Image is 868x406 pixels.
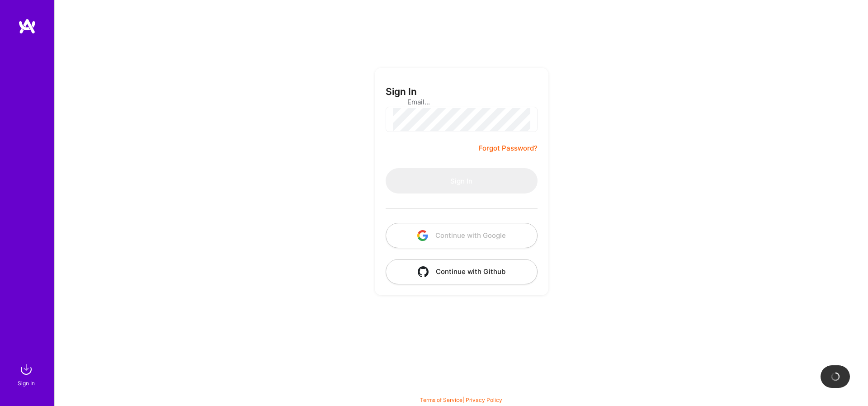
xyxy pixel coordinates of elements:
[407,90,516,113] input: Email...
[18,18,36,34] img: logo
[479,143,538,154] a: Forgot Password?
[386,223,538,248] button: Continue with Google
[420,397,502,403] span: |
[417,230,428,241] img: icon
[18,378,35,388] div: Sign In
[386,259,538,284] button: Continue with Github
[19,360,35,388] a: sign inSign In
[418,266,429,277] img: icon
[420,397,462,403] a: Terms of Service
[386,168,538,194] button: Sign In
[54,379,868,401] div: © 2025 ATeams Inc., All rights reserved.
[829,370,841,382] img: loading
[17,360,35,378] img: sign in
[386,86,417,97] h3: Sign In
[466,397,502,403] a: Privacy Policy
